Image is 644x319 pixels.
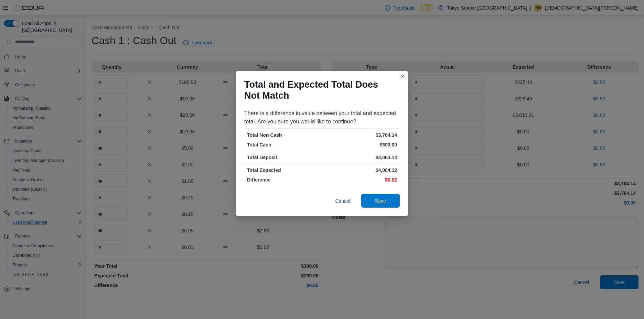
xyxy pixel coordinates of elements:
[247,132,321,139] p: Total Non Cash
[247,167,321,174] p: Total Expected
[323,167,397,174] p: $4,064.12
[335,198,350,205] span: Cancel
[323,154,397,161] p: $4,064.14
[247,141,321,148] p: Total Cash
[375,197,386,204] span: Save
[398,72,407,80] button: Closes this modal window
[323,176,397,183] p: $0.02
[361,194,400,208] button: Save
[247,154,321,161] p: Total Deposit
[244,109,400,126] div: There is a difference in value between your total and expected total. Are you sure you would like...
[247,176,321,183] p: Difference
[323,141,397,148] p: $300.00
[332,194,353,208] button: Cancel
[323,132,397,139] p: $3,764.14
[244,79,394,101] h1: Total and Expected Total Does Not Match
